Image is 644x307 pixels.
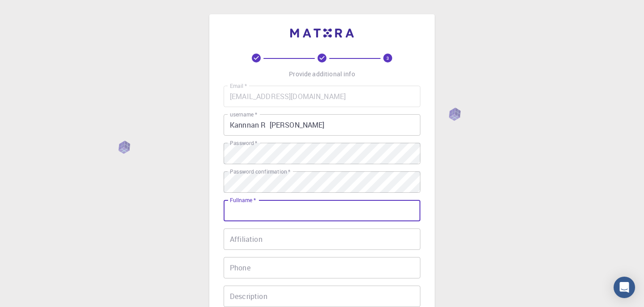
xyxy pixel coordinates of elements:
[230,196,256,204] label: Fullname
[230,82,247,90] label: Email
[230,111,257,118] label: username
[289,70,355,79] p: Provide additional info
[614,277,635,298] div: Open Intercom Messenger
[386,55,389,61] text: 3
[230,139,257,147] label: Password
[230,168,290,175] label: Password confirmation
